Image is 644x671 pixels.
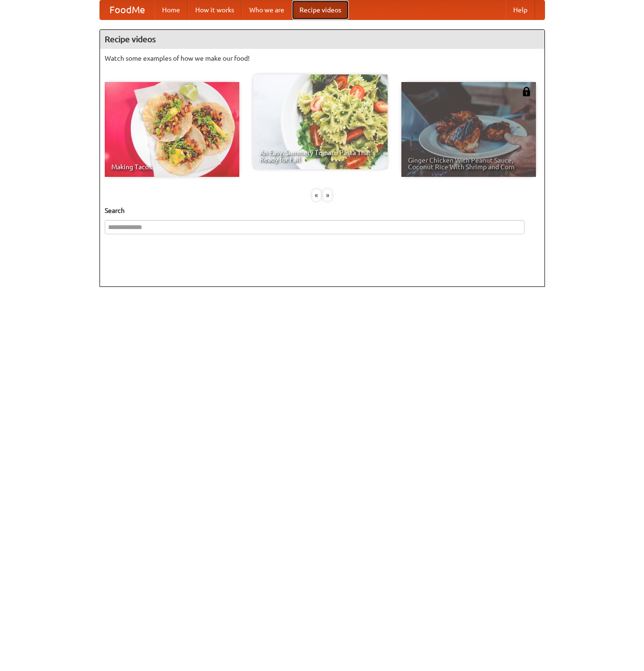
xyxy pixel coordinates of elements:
a: How it works [188,0,242,19]
div: » [323,189,332,201]
span: Making Tacos [111,164,233,170]
div: « [312,189,321,201]
h5: Search [105,206,540,215]
a: Recipe videos [292,0,349,19]
p: Watch some examples of how we make our food! [105,54,540,63]
a: FoodMe [100,0,154,19]
h4: Recipe videos [100,30,544,49]
a: An Easy, Summery Tomato Pasta That's Ready for Fall [253,74,388,169]
a: Home [154,0,188,19]
span: An Easy, Summery Tomato Pasta That's Ready for Fall [260,149,381,163]
a: Making Tacos [105,82,239,177]
a: Help [506,0,535,19]
a: Who we are [242,0,292,19]
img: 483408.png [522,87,531,96]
